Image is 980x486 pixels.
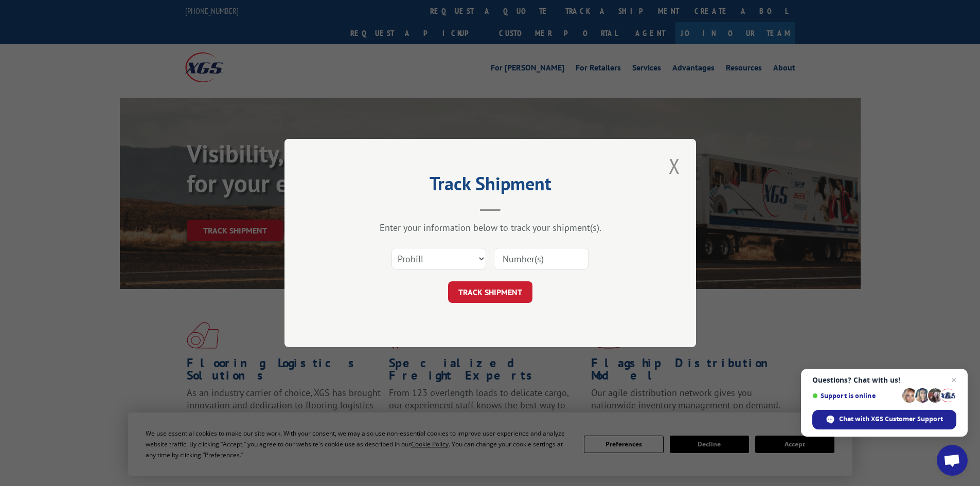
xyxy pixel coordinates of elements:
[812,392,899,400] span: Support is online
[494,248,589,269] input: Number(s)
[812,410,956,429] span: Chat with XGS Customer Support
[839,415,943,424] span: Chat with XGS Customer Support
[937,445,968,476] a: Open chat
[666,152,683,180] button: Close modal
[336,176,645,196] h2: Track Shipment
[448,281,532,303] button: TRACK SHIPMENT
[336,222,645,233] div: Enter your information below to track your shipment(s).
[812,376,956,384] span: Questions? Chat with us!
